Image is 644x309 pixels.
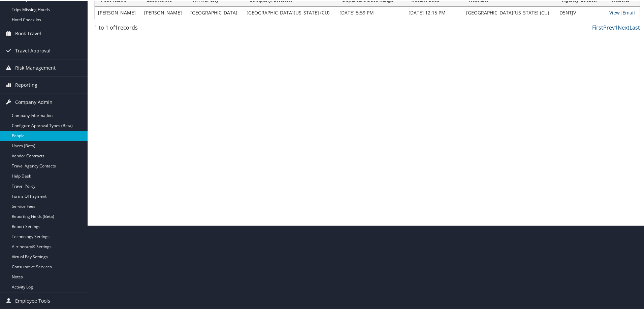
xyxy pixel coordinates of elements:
[603,23,615,31] a: Prev
[15,93,53,110] span: Company Admin
[15,292,50,309] span: Employee Tools
[622,9,635,15] a: Email
[609,9,620,15] a: View
[95,6,141,18] td: [PERSON_NAME]
[94,23,223,34] div: 1 to 1 of records
[405,6,463,18] td: [DATE] 12:15 PM
[606,6,640,18] td: |
[15,25,41,41] span: Book Travel
[336,6,405,18] td: [DATE] 5:59 PM
[141,6,187,18] td: [PERSON_NAME]
[463,6,556,18] td: [GEOGRAPHIC_DATA][US_STATE] (CU)
[556,6,606,18] td: D5NTJV
[243,6,336,18] td: [GEOGRAPHIC_DATA][US_STATE] (CU)
[630,23,640,31] a: Last
[592,23,603,31] a: First
[615,23,618,31] a: 1
[15,59,56,76] span: Risk Management
[187,6,243,18] td: [GEOGRAPHIC_DATA]
[15,76,37,93] span: Reporting
[15,42,51,59] span: Travel Approval
[618,23,630,31] a: Next
[115,23,118,31] span: 1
